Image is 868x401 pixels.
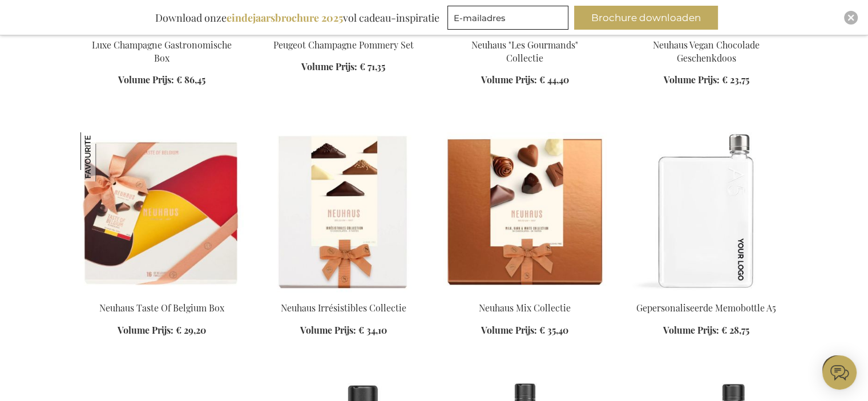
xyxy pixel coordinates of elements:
[539,324,568,336] span: € 35,40
[847,14,854,21] img: Close
[262,287,425,298] a: Neuhaus Irrésistibles Collection
[443,287,607,298] a: Neuhaus Mix Collection
[80,287,244,298] a: Neuhaus Taste Of Belgium Box Neuhaus Taste Of Belgium Box
[301,60,357,72] span: Volume Prijs:
[447,6,572,33] form: marketing offers and promotions
[447,6,568,30] input: E-mailadres
[118,324,206,337] a: Volume Prijs: € 29,20
[664,74,749,87] a: Volume Prijs: € 23,75
[80,132,130,181] img: Neuhaus Taste Of Belgium Box
[358,324,387,336] span: € 34,10
[539,74,569,86] span: € 44,40
[176,324,206,336] span: € 29,20
[664,74,720,86] span: Volume Prijs:
[471,39,578,64] a: Neuhaus "Les Gourmands" Collectie
[301,60,385,74] a: Volume Prijs: € 71,35
[118,74,205,87] a: Volume Prijs: € 86,45
[625,132,788,292] img: Gepersonaliseerde Memobottle A5
[481,74,537,86] span: Volume Prijs:
[227,11,343,25] b: eindejaarsbrochure 2025
[625,287,788,298] a: Gepersonaliseerde Memobottle A5
[443,132,607,292] img: Neuhaus Mix Collection
[574,6,718,30] button: Brochure downloaden
[479,302,571,314] a: Neuhaus Mix Collectie
[481,324,568,337] a: Volume Prijs: € 35,40
[300,324,387,337] a: Volume Prijs: € 34,10
[636,302,776,314] a: Gepersonaliseerde Memobottle A5
[281,302,406,314] a: Neuhaus Irrésistibles Collectie
[653,39,760,64] a: Neuhaus Vegan Chocolade Geschenkdoos
[92,39,232,64] a: Luxe Champagne Gastronomische Box
[300,324,356,336] span: Volume Prijs:
[273,39,414,51] a: Peugeot Champagne Pommery Set
[150,6,445,30] div: Download onze vol cadeau-inspiratie
[118,74,174,86] span: Volume Prijs:
[262,132,425,292] img: Neuhaus Irrésistibles Collection
[663,324,749,337] a: Volume Prijs: € 28,75
[822,355,857,390] iframe: belco-activator-frame
[722,74,749,86] span: € 23,75
[663,324,719,336] span: Volume Prijs:
[721,324,749,336] span: € 28,75
[118,324,173,336] span: Volume Prijs:
[176,74,205,86] span: € 86,45
[99,302,224,314] a: Neuhaus Taste Of Belgium Box
[481,324,537,336] span: Volume Prijs:
[80,132,244,292] img: Neuhaus Taste Of Belgium Box
[844,11,858,25] div: Close
[481,74,569,87] a: Volume Prijs: € 44,40
[360,60,385,72] span: € 71,35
